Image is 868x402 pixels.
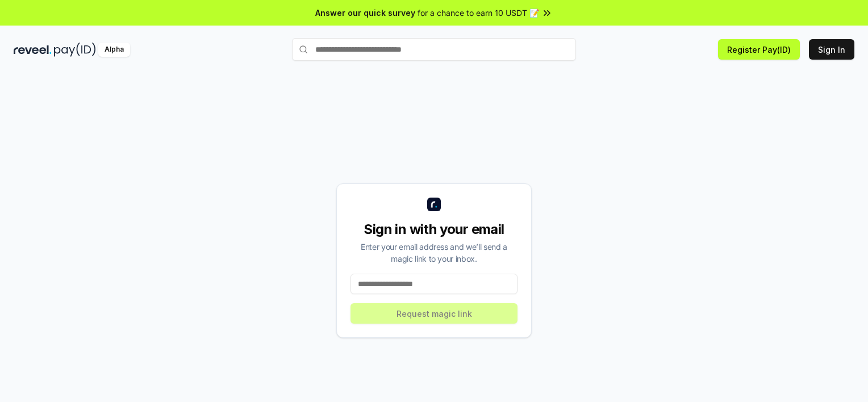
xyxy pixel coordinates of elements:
[98,43,130,57] div: Alpha
[350,220,518,238] div: Sign in with your email
[14,43,52,57] img: reveel_dark
[809,39,854,60] button: Sign In
[315,7,415,19] span: Answer our quick survey
[427,198,441,211] img: logo_small
[418,7,539,19] span: for a chance to earn 10 USDT 📝
[718,39,800,60] button: Register Pay(ID)
[54,43,96,57] img: pay_id
[350,241,518,265] div: Enter your email address and we’ll send a magic link to your inbox.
